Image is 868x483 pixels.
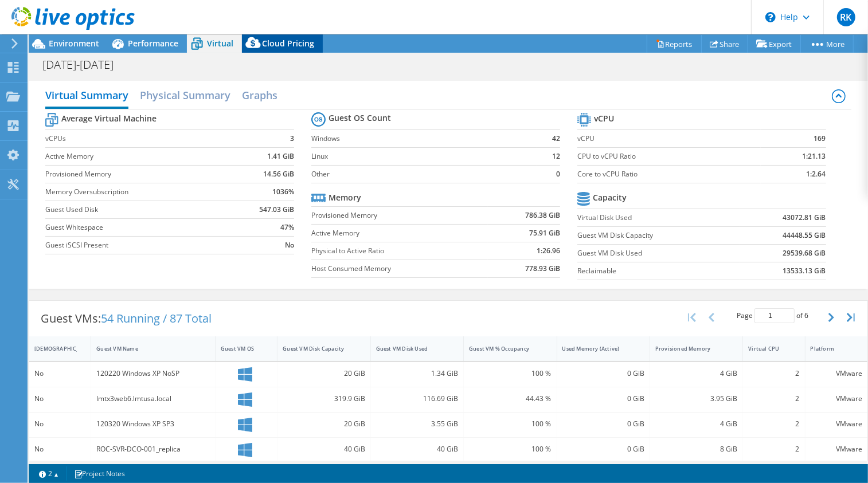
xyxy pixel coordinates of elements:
[577,151,761,162] label: CPU to vCPU Ratio
[311,151,537,162] label: Linux
[701,35,748,53] a: Share
[469,443,551,455] div: 100 %
[655,443,737,455] div: 8 GiB
[754,308,795,323] input: jump to page
[376,392,458,405] div: 116.69 GiB
[29,301,223,336] div: Guest VMs:
[783,248,826,259] b: 29539.68 GiB
[376,345,444,352] div: Guest VM Disk Used
[562,345,631,352] div: Used Memory (Active)
[814,133,826,144] b: 169
[128,38,178,49] span: Performance
[96,367,210,380] div: 120220 Windows XP NoSP
[537,245,560,257] b: 1:26.96
[207,38,233,49] span: Virtual
[34,345,72,352] div: [DEMOGRAPHIC_DATA]
[101,311,212,326] span: 54 Running / 87 Total
[311,263,488,274] label: Host Consumed Memory
[765,12,776,22] svg: \n
[66,466,133,481] a: Project Notes
[96,345,196,352] div: Guest VM Name
[242,84,277,107] h2: Graphs
[263,168,294,180] b: 14.56 GiB
[529,227,560,239] b: 75.91 GiB
[34,392,85,405] div: No
[283,392,365,405] div: 319.9 GiB
[469,392,551,405] div: 44.43 %
[811,345,849,352] div: Platform
[311,210,488,221] label: Provisioned Memory
[737,308,808,323] span: Page of
[49,38,99,49] span: Environment
[283,367,365,380] div: 20 GiB
[803,151,826,162] b: 1:21.13
[748,35,801,53] a: Export
[311,245,488,257] label: Physical to Active Ratio
[311,133,537,144] label: Windows
[469,345,537,352] div: Guest VM % Occupancy
[783,230,826,241] b: 44448.55 GiB
[783,212,826,223] b: 43072.81 GiB
[748,392,799,405] div: 2
[283,443,365,455] div: 40 GiB
[577,212,740,223] label: Virtual Disk Used
[811,392,862,405] div: VMware
[96,418,210,430] div: 120320 Windows XP SP3
[525,263,560,274] b: 778.93 GiB
[34,418,85,430] div: No
[562,392,644,405] div: 0 GiB
[45,222,234,233] label: Guest Whitespace
[748,418,799,430] div: 2
[748,367,799,380] div: 2
[469,418,551,430] div: 100 %
[61,113,157,124] b: Average Virtual Machine
[45,84,128,109] h2: Virtual Summary
[748,443,799,455] div: 2
[811,418,862,430] div: VMware
[311,227,488,239] label: Active Memory
[804,311,808,320] span: 6
[655,418,737,430] div: 4 GiB
[262,38,314,49] span: Cloud Pricing
[45,186,234,198] label: Memory Oversubscription
[96,392,210,405] div: lmtx3web6.lmtusa.local
[376,367,458,380] div: 1.34 GiB
[556,168,560,180] b: 0
[96,443,210,455] div: ROC-SVR-DCO-001_replica
[577,230,740,241] label: Guest VM Disk Capacity
[837,8,855,26] span: RK
[221,345,258,352] div: Guest VM OS
[376,418,458,430] div: 3.55 GiB
[748,345,785,352] div: Virtual CPU
[577,133,761,144] label: vCPU
[525,210,560,221] b: 786.38 GiB
[280,222,294,233] b: 47%
[647,35,702,53] a: Reports
[140,84,230,107] h2: Physical Summary
[562,418,644,430] div: 0 GiB
[259,204,294,215] b: 547.03 GiB
[283,345,351,352] div: Guest VM Disk Capacity
[811,367,862,380] div: VMware
[811,443,862,455] div: VMware
[655,345,724,352] div: Provisioned Memory
[783,265,826,277] b: 13533.13 GiB
[800,35,854,53] a: More
[31,466,67,481] a: 2
[577,248,740,259] label: Guest VM Disk Used
[376,443,458,455] div: 40 GiB
[469,367,551,380] div: 100 %
[45,204,234,215] label: Guest Used Disk
[267,151,294,162] b: 1.41 GiB
[655,392,737,405] div: 3.95 GiB
[45,133,234,144] label: vCPUs
[562,443,644,455] div: 0 GiB
[594,113,614,124] b: vCPU
[285,239,294,251] b: No
[37,58,131,71] h1: [DATE]-[DATE]
[34,443,85,455] div: No
[807,168,826,180] b: 1:2.64
[311,168,537,180] label: Other
[655,367,737,380] div: 4 GiB
[283,418,365,430] div: 20 GiB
